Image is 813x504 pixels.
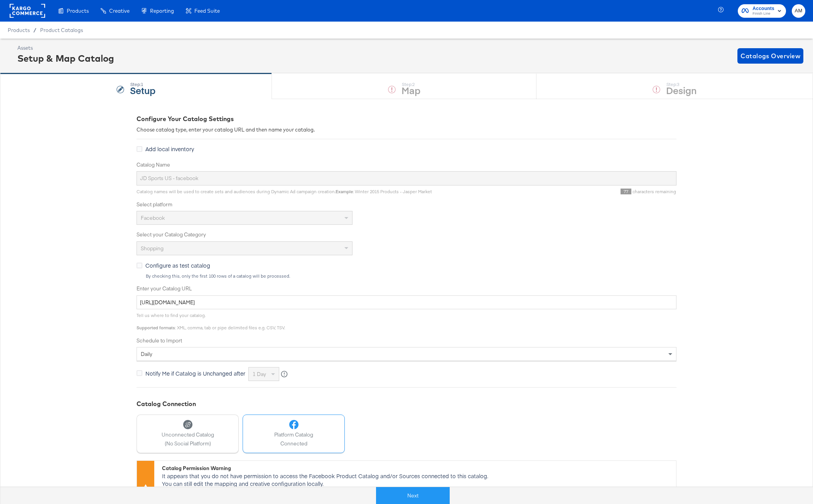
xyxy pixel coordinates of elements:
[109,8,130,14] span: Creative
[137,337,676,344] label: Schedule to Import
[137,189,432,194] span: Catalog names will be used to create sets and audiences during Dynamic Ad campaign creation. : Wi...
[145,261,210,269] span: Configure as test catalog
[137,312,285,330] span: Tell us where to find your catalog. : XML, comma, tab or pipe delimited files e.g. CSV, TSV.
[141,214,165,221] span: Facebook
[145,273,676,279] div: By checking this, only the first 100 rows of a catalog will be processed.
[17,52,114,65] div: Setup & Map Catalog
[137,399,676,408] div: Catalog Connection
[137,161,676,169] label: Catalog Name
[137,201,676,208] label: Select platform
[162,465,672,472] div: Catalog Permission Warning
[137,115,676,123] div: Configure Your Catalog Settings
[137,415,239,453] button: Unconnected Catalog(No Social Platform)
[141,351,152,357] span: daily
[162,472,672,495] p: It appears that you do not have permission to access the Facebook Product Catalog and/or Sources ...
[194,8,220,14] span: Feed Suite
[336,189,353,194] strong: Example
[162,440,214,447] span: (No Social Platform)
[137,295,676,310] input: Enter Catalog URL, e.g. http://www.example.com/products.xml
[145,145,194,153] span: Add local inventory
[137,285,676,292] label: Enter your Catalog URL
[137,171,676,185] input: Name your catalog e.g. My Dynamic Product Catalog
[130,84,155,96] strong: Setup
[432,189,676,195] div: characters remaining
[752,5,774,13] span: Accounts
[738,4,786,18] button: AccountsFinish Line
[30,27,40,33] span: /
[621,189,631,194] span: 77
[274,440,313,447] span: Connected
[8,27,30,33] span: Products
[130,82,155,87] div: Step: 1
[137,231,676,238] label: Select your Catalog Category
[40,27,83,33] a: Product Catalogs
[243,415,345,453] button: Platform CatalogConnected
[137,325,175,330] strong: Supported formats
[141,245,164,252] span: Shopping
[67,8,89,14] span: Products
[17,44,114,52] div: Assets
[795,7,802,15] span: AM
[792,4,805,18] button: AM
[737,48,803,64] button: Catalogs Overview
[162,431,214,438] span: Unconnected Catalog
[150,8,174,14] span: Reporting
[145,369,245,377] span: Notify Me if Catalog is Unchanged after
[752,11,774,17] span: Finish Line
[137,126,676,133] div: Choose catalog type, enter your catalog URL and then name your catalog.
[274,431,313,438] span: Platform Catalog
[740,51,800,61] span: Catalogs Overview
[253,371,266,378] span: 1 day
